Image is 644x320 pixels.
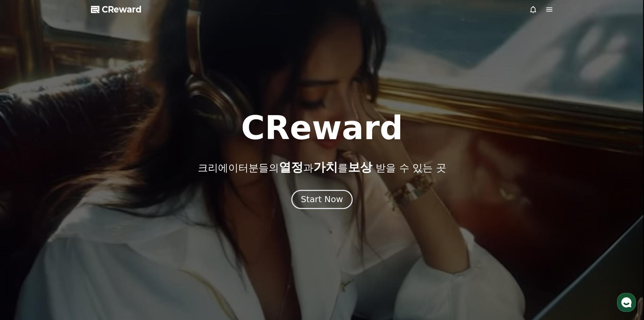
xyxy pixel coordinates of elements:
span: 홈 [21,225,25,230]
a: 홈 [2,215,45,232]
p: 크리에이터분들의 과 를 받을 수 있는 곳 [198,161,446,174]
button: Start Now [291,190,353,209]
span: 열정 [279,160,303,174]
span: 가치 [313,160,338,174]
a: 대화 [45,215,87,232]
span: 대화 [62,225,70,231]
h1: CReward [241,112,403,144]
a: CReward [91,4,142,15]
div: Start Now [301,194,343,205]
span: 설정 [104,225,113,230]
a: 설정 [87,215,130,232]
a: Start Now [293,197,351,204]
span: CReward [102,4,142,15]
span: 보상 [348,160,372,174]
